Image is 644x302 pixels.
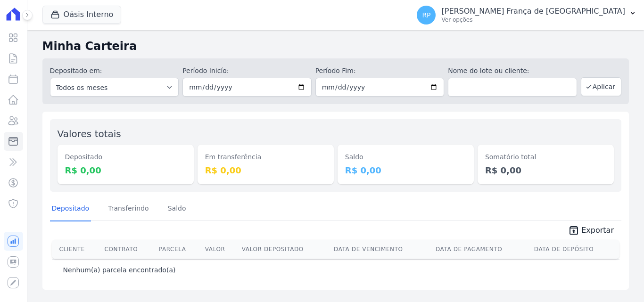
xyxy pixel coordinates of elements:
a: unarchive Exportar [561,225,621,238]
p: [PERSON_NAME] França de [GEOGRAPHIC_DATA] [441,7,625,16]
span: RP [422,12,430,18]
th: Cliente [52,240,101,259]
dt: Depositado [65,152,186,162]
th: Data de Pagamento [432,240,530,259]
th: Parcela [155,240,201,259]
label: Valores totais [58,128,121,139]
dd: R$ 0,00 [205,164,326,177]
a: Transferindo [106,197,151,221]
dt: Saldo [345,152,466,162]
th: Valor [201,240,238,259]
dt: Somatório total [485,152,606,162]
th: Valor Depositado [238,240,330,259]
button: Aplicar [581,77,621,96]
th: Data de Depósito [530,240,619,259]
label: Período Fim: [315,66,445,76]
dt: Em transferência [205,152,326,162]
label: Período Inicío: [182,66,312,76]
a: Saldo [166,197,188,221]
h2: Minha Carteira [42,38,629,55]
dd: R$ 0,00 [65,164,186,177]
p: Nenhum(a) parcela encontrado(a) [63,265,176,275]
dd: R$ 0,00 [345,164,466,177]
button: RP [PERSON_NAME] França de [GEOGRAPHIC_DATA] Ver opções [409,2,644,28]
th: Contrato [101,240,155,259]
button: Oásis Interno [42,6,122,24]
label: Nome do lote ou cliente: [448,66,577,76]
th: Data de Vencimento [330,240,432,259]
dd: R$ 0,00 [485,164,606,177]
i: unarchive [568,225,579,236]
span: Exportar [581,225,614,236]
label: Depositado em: [50,67,102,74]
a: Depositado [50,197,91,221]
p: Ver opções [441,16,625,24]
